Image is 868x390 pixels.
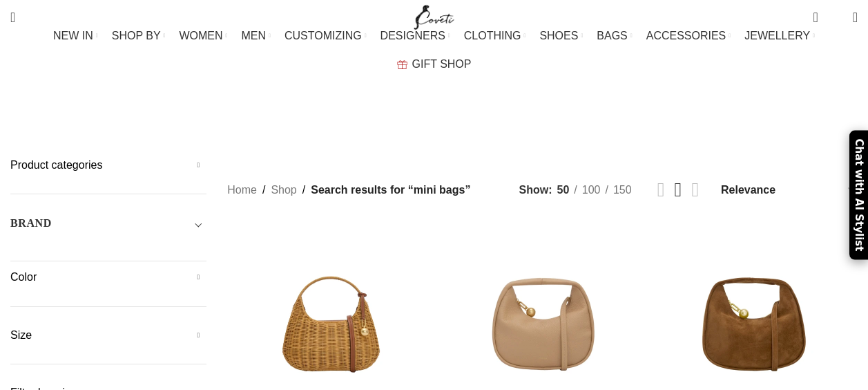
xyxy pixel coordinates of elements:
[411,10,457,22] a: Site logo
[613,184,632,196] span: 150
[10,215,206,240] div: Toggle filter
[675,180,682,200] a: Grid view 3
[3,3,22,31] a: Search
[311,181,470,199] span: Search results for “mini bags”
[242,29,267,42] span: MEN
[577,181,606,199] a: 100
[464,22,526,50] a: CLOTHING
[10,158,206,173] h5: Product categories
[646,29,726,42] span: ACCESSORIES
[557,184,570,196] span: 50
[284,29,362,42] span: CUSTOMIZING
[829,3,842,31] div: My Wishlist
[582,184,601,196] span: 100
[53,22,98,50] a: NEW IN
[179,22,227,50] a: WOMEN
[744,29,810,42] span: JEWELLERY
[691,180,699,200] a: Grid view 4
[10,270,206,285] h5: Color
[53,29,93,42] span: NEW IN
[397,50,472,78] a: GIFT SHOP
[464,29,521,42] span: CLOTHING
[227,181,257,199] a: Home
[412,57,472,71] span: GIFT SHOP
[720,180,858,200] select: Shop order
[831,14,842,24] span: 0
[397,60,407,69] img: GiftBag
[227,181,470,199] nav: Breadcrumb
[519,181,552,199] span: Show
[744,22,815,50] a: JEWELLERY
[657,180,665,200] a: Grid view 2
[10,328,206,343] h5: Size
[608,181,637,199] a: 150
[284,22,367,50] a: CUSTOMIZING
[179,29,222,42] span: WOMEN
[253,80,615,116] h1: Search results: “mini bags”
[271,181,296,199] a: Shop
[242,22,271,50] a: MEN
[112,29,161,42] span: SHOP BY
[112,22,166,50] a: SHOP BY
[806,3,824,31] a: 0
[539,29,578,42] span: SHOES
[380,22,450,50] a: DESIGNERS
[814,7,824,17] span: 0
[380,29,445,42] span: DESIGNERS
[10,216,52,231] h5: BRAND
[552,181,575,199] a: 50
[3,22,865,78] div: Main navigation
[597,29,627,42] span: BAGS
[539,22,583,50] a: SHOES
[597,22,632,50] a: BAGS
[646,22,731,50] a: ACCESSORIES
